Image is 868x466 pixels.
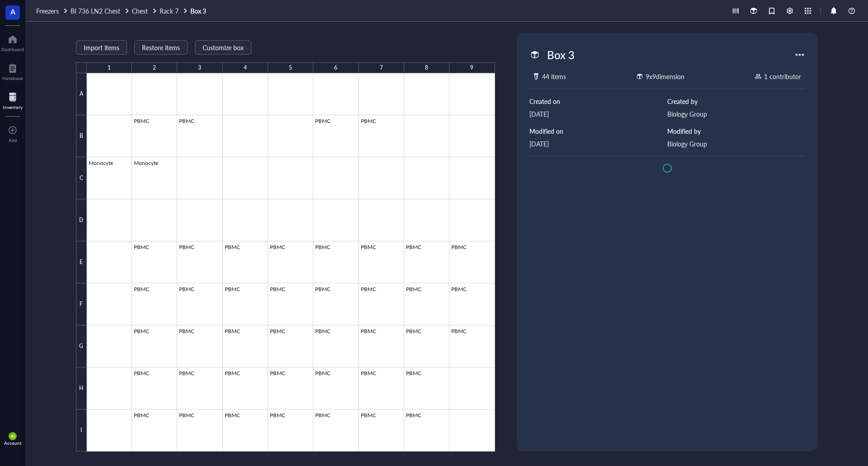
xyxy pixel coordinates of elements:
[529,126,667,136] div: Modified on
[76,283,87,325] div: F
[529,96,667,106] div: Created on
[142,44,180,51] span: Restore items
[646,71,684,81] div: 9 x 9 dimension
[2,61,23,81] a: Notebook
[425,62,428,74] div: 8
[195,40,251,55] button: Customize box
[84,44,119,51] span: Import items
[667,109,805,119] div: Biology Group
[9,137,17,143] div: Add
[543,45,579,64] div: Box 3
[10,6,15,17] span: A
[1,32,24,52] a: Dashboard
[10,434,14,438] span: BG
[76,157,87,199] div: C
[76,410,87,452] div: I
[2,75,23,81] div: Notebook
[71,7,130,15] a: BI 736 LN2 Chest
[542,71,566,81] div: 44 items
[529,139,667,149] div: [DATE]
[76,367,87,410] div: H
[380,62,383,74] div: 7
[667,96,805,106] div: Created by
[3,90,23,110] a: Inventory
[76,241,87,283] div: E
[529,109,667,119] div: [DATE]
[289,62,292,74] div: 5
[36,7,69,15] a: Freezers
[134,40,188,55] button: Restore items
[108,62,111,74] div: 1
[76,73,87,115] div: A
[71,6,120,15] span: BI 736 LN2 Chest
[36,6,59,15] span: Freezers
[334,62,337,74] div: 6
[764,71,801,81] div: 1 contributor
[3,104,23,110] div: Inventory
[76,115,87,157] div: B
[153,62,156,74] div: 2
[244,62,247,74] div: 4
[76,325,87,367] div: G
[198,62,201,74] div: 3
[76,40,127,55] button: Import items
[160,6,179,15] span: Rack 7
[1,47,24,52] div: Dashboard
[667,126,805,136] div: Modified by
[470,62,473,74] div: 9
[76,199,87,241] div: D
[190,7,208,15] a: Box 3
[132,7,189,15] a: ChestRack 7
[203,44,244,51] span: Customize box
[4,440,22,446] div: Account
[132,6,148,15] span: Chest
[667,139,805,149] div: Biology Group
